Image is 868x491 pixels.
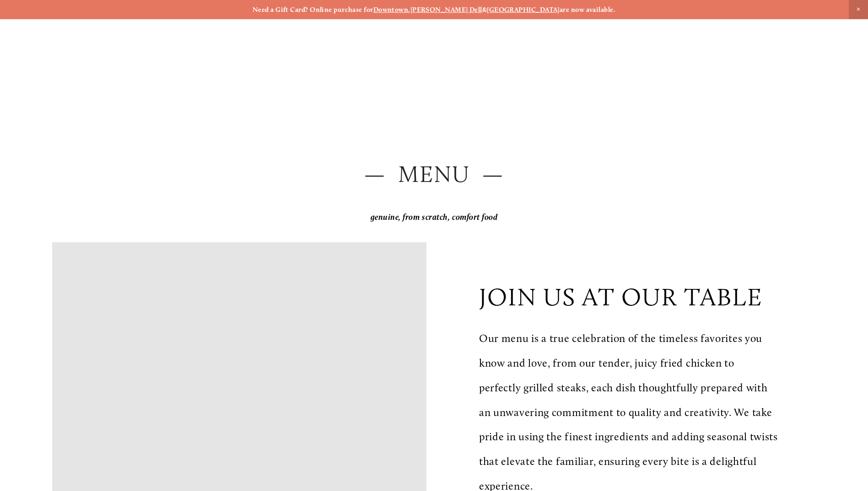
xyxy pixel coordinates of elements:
p: join us at our table [479,282,763,312]
em: genuine, from scratch, comfort food [371,212,498,222]
strong: Need a Gift Card? Online purchase for [253,5,373,14]
strong: are now available. [560,5,615,14]
strong: & [482,5,487,14]
strong: , [408,5,410,14]
h2: — Menu — [52,158,816,191]
a: [PERSON_NAME] Dell [410,5,482,14]
a: Downtown [373,5,409,14]
a: [GEOGRAPHIC_DATA] [487,5,560,14]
